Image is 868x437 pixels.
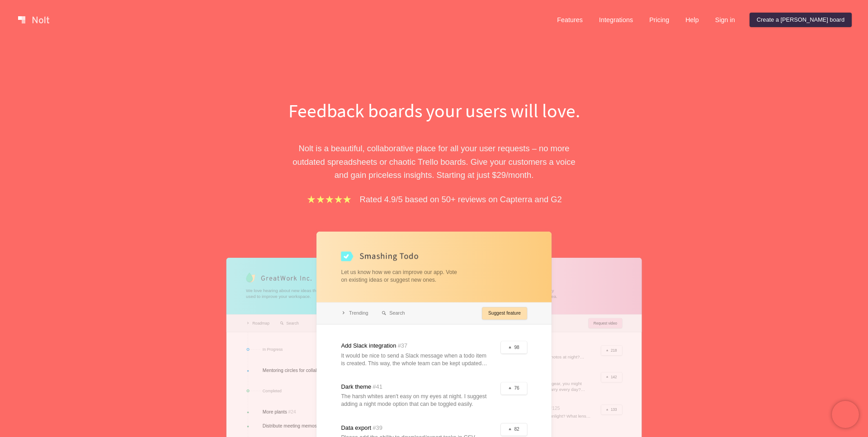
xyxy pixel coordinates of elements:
[708,13,742,27] a: Sign in
[592,13,640,27] a: Integrations
[360,193,562,206] p: Rated 4.9/5 based on 50+ reviews on Capterra and G2
[832,401,859,428] iframe: Chatra live chat
[278,142,590,181] p: Nolt is a beautiful, collaborative place for all your user requests – no more outdated spreadshee...
[306,194,352,205] img: stars.b067e34983.png
[750,13,852,27] a: Create a [PERSON_NAME] board
[278,98,590,124] h1: Feedback boards your users will love.
[550,13,590,27] a: Features
[678,13,706,27] a: Help
[642,13,676,27] a: Pricing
